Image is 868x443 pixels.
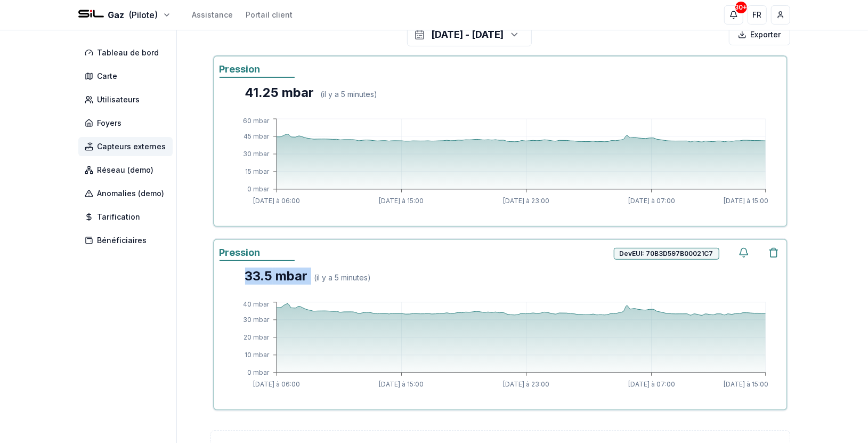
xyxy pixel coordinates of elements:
[614,248,719,260] div: DevEUI: 70B3D597B00021C7
[78,43,177,62] a: Tableau de bord
[431,27,504,42] div: [DATE] - [DATE]
[78,207,177,227] a: Tarification
[246,10,293,20] a: Portail client
[253,381,300,389] tspan: [DATE] à 06:00
[321,89,378,100] div: ( il y a 5 minutes )
[78,67,177,86] a: Carte
[78,160,177,180] a: Réseau (demo)
[98,188,165,199] span: Anomalies (demo)
[78,231,177,250] a: Bénéficiaires
[129,9,158,21] span: (Pilote)
[247,185,270,193] tspan: 0 mbar
[243,150,270,158] tspan: 30 mbar
[314,272,371,283] div: ( il y a 5 minutes )
[245,84,314,101] div: 41.25 mbar
[379,197,424,205] tspan: [DATE] à 15:00
[98,235,147,246] span: Bénéficiaires
[729,23,790,46] button: Exporter
[245,167,270,175] tspan: 15 mbar
[98,94,140,105] span: Utilisateurs
[98,165,154,175] span: Réseau (demo)
[98,141,166,152] span: Capteurs externes
[243,117,270,125] tspan: 60 mbar
[729,24,790,45] div: Exporter
[253,197,300,205] tspan: [DATE] à 06:00
[724,197,768,205] tspan: [DATE] à 15:00
[108,9,125,21] span: Gaz
[98,71,118,82] span: Carte
[98,47,159,58] span: Tableau de bord
[503,381,549,389] tspan: [DATE] à 23:00
[220,245,295,261] div: Pression
[243,316,270,324] tspan: 30 mbar
[98,212,141,222] span: Tarification
[192,10,233,20] a: Assistance
[503,197,549,205] tspan: [DATE] à 23:00
[78,184,177,203] a: Anomalies (demo)
[245,351,270,359] tspan: 10 mbar
[220,62,295,78] div: Pression
[244,132,270,140] tspan: 45 mbar
[78,114,177,133] a: Foyers
[78,90,177,109] a: Utilisateurs
[245,268,308,285] div: 33.5 mbar
[724,5,743,25] button: 30+
[628,197,675,205] tspan: [DATE] à 07:00
[752,10,761,20] span: FR
[407,23,532,46] button: [DATE] - [DATE]
[78,9,171,21] button: Gaz(Pilote)
[735,2,747,13] div: 30+
[243,300,270,308] tspan: 40 mbar
[98,118,122,128] span: Foyers
[724,381,768,389] tspan: [DATE] à 15:00
[247,368,270,376] tspan: 0 mbar
[78,2,104,28] img: SIL - Gaz Logo
[244,333,270,341] tspan: 20 mbar
[78,137,177,156] a: Capteurs externes
[748,5,767,25] button: FR
[628,381,675,389] tspan: [DATE] à 07:00
[379,381,424,389] tspan: [DATE] à 15:00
